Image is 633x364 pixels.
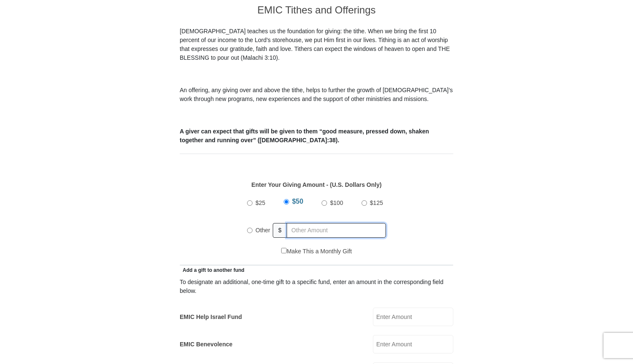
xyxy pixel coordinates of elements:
[370,199,383,206] span: $125
[255,199,265,206] span: $25
[373,308,453,326] input: Enter Amount
[292,198,303,205] span: $50
[281,247,352,256] label: Make This a Monthly Gift
[180,313,242,321] label: EMIC Help Israel Fund
[281,248,287,253] input: Make This a Monthly Gift
[180,27,453,62] p: [DEMOGRAPHIC_DATA] teaches us the foundation for giving: the tithe. When we bring the first 10 pe...
[287,223,386,238] input: Other Amount
[330,199,343,206] span: $100
[273,223,287,238] span: $
[180,278,453,295] div: To designate an additional, one-time gift to a specific fund, enter an amount in the correspondin...
[180,267,245,273] span: Add a gift to another fund
[180,86,453,104] p: An offering, any giving over and above the tithe, helps to further the growth of [DEMOGRAPHIC_DAT...
[180,340,232,349] label: EMIC Benevolence
[180,128,429,143] b: A giver can expect that gifts will be given to them “good measure, pressed down, shaken together ...
[255,227,270,234] span: Other
[251,181,381,188] strong: Enter Your Giving Amount - (U.S. Dollars Only)
[373,335,453,353] input: Enter Amount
